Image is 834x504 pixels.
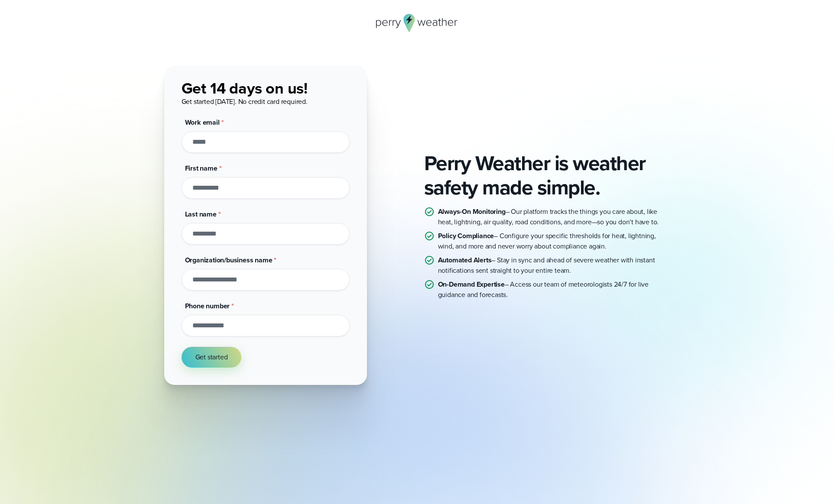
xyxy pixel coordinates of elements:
strong: Always-On Monitoring [438,207,506,216]
strong: On-Demand Expertise [438,279,505,289]
button: Get started [182,347,242,368]
span: Phone number [185,301,230,311]
strong: Policy Compliance [438,231,494,241]
span: First name [185,163,217,173]
p: – Configure your specific thresholds for heat, lightning, wind, and more and never worry about co... [438,231,670,252]
p: – Our platform tracks the things you care about, like heat, lightning, air quality, road conditio... [438,207,670,227]
span: Get started [195,352,228,362]
span: Get started [DATE]. No credit card required. [182,97,308,107]
p: – Stay in sync and ahead of severe weather with instant notifications sent straight to your entir... [438,255,670,276]
strong: Automated Alerts [438,255,492,265]
p: – Access our team of meteorologists 24/7 for live guidance and forecasts. [438,279,670,300]
span: Work email [185,117,220,127]
h2: Perry Weather is weather safety made simple. [424,151,670,200]
span: Organization/business name [185,255,273,265]
span: Last name [185,209,217,219]
span: Get 14 days on us! [182,77,308,100]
